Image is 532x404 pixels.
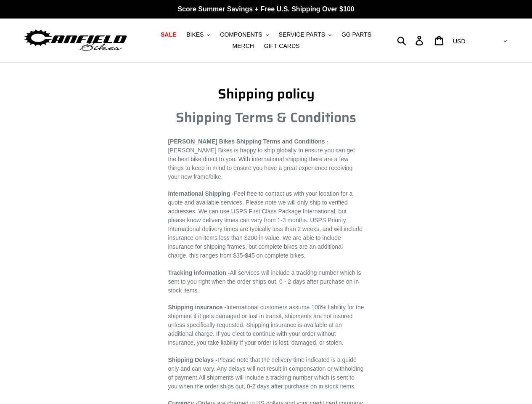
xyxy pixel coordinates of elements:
span: Feel free to contact us with your location for a quote and available services. Please note we wil... [168,190,362,259]
h1: Shipping Terms & Conditions [168,109,364,125]
strong: [PERSON_NAME] Bikes Shipping Terms and Conditions - [168,138,328,145]
button: BIKES [182,29,214,40]
strong: International Shipping - [168,190,233,197]
span: GG PARTS [341,31,371,38]
button: COMPONENTS [216,29,273,40]
span: International customers assume 100% liability for the shipment if it gets damaged or lost in tran... [168,304,364,346]
span: All services will include a tracking number which is sent to you right when the order ships out, ... [168,269,361,294]
button: SERVICE PARTS [275,29,336,40]
a: SALE [156,29,180,40]
span: SERVICE PARTS [279,31,325,38]
p: All shipments will include a tracking number which is sent to you when the order ships out, 0-2 d... [168,356,364,391]
a: GG PARTS [337,29,376,40]
a: MERCH [228,40,258,52]
span: MERCH [233,43,254,50]
span: Please note that the delivery time indicated is a guide only and can vary. Any delays will not re... [168,356,363,381]
h1: Shipping policy [168,86,364,102]
strong: Tracking information - [168,269,230,276]
span: GIFT CARDS [264,43,300,50]
p: [PERSON_NAME] Bikes is happy to ship globally to ensure you can get the best bike direct to you. ... [168,137,364,181]
img: Canfield Bikes [23,27,128,54]
span: SALE [161,31,176,38]
strong: Shipping Delays - [168,356,217,363]
strong: Shipping insurance - [168,304,226,311]
span: BIKES [186,31,204,38]
span: COMPONENTS [220,31,262,38]
a: GIFT CARDS [260,40,304,52]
